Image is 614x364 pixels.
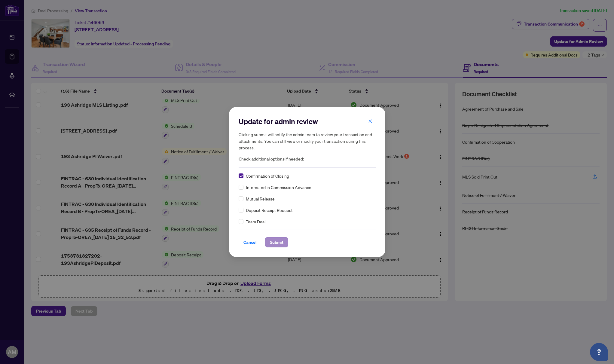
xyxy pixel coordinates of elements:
button: Open asap [590,343,608,361]
h2: Update for admin review [239,117,376,126]
span: Mutual Release [246,195,275,202]
span: Confirmation of Closing [246,173,289,179]
span: Submit [270,237,283,247]
span: Check additional options if needed: [239,156,376,163]
button: Cancel [239,237,261,247]
span: Interested in Commission Advance [246,184,311,191]
span: Deposit Receipt Request [246,207,293,213]
button: Submit [265,237,288,247]
span: Team Deal [246,218,265,225]
span: close [368,119,372,123]
span: Cancel [243,237,257,247]
h5: Clicking submit will notify the admin team to review your transaction and attachments. You can st... [239,131,376,151]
